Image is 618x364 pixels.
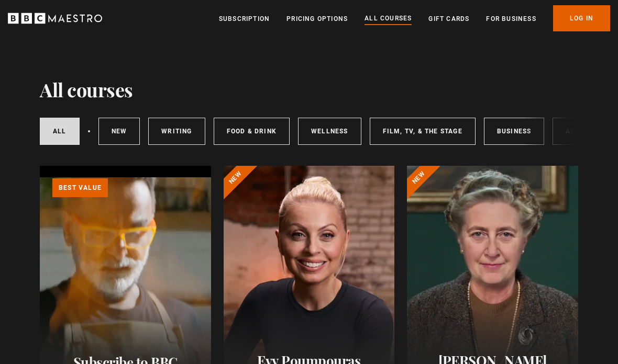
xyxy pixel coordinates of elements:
[428,14,469,24] a: Gift Cards
[214,118,290,145] a: Food & Drink
[148,118,205,145] a: Writing
[40,118,80,145] a: All
[484,118,545,145] a: Business
[286,14,348,24] a: Pricing Options
[486,14,536,24] a: For business
[40,78,133,100] h1: All courses
[553,5,610,31] a: Log In
[219,14,270,24] a: Subscription
[98,118,140,145] a: New
[365,13,412,25] a: All Courses
[8,10,102,26] svg: BBC Maestro
[219,5,610,31] nav: Primary
[298,118,361,145] a: Wellness
[370,118,476,145] a: Film, TV, & The Stage
[52,178,108,197] p: Best value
